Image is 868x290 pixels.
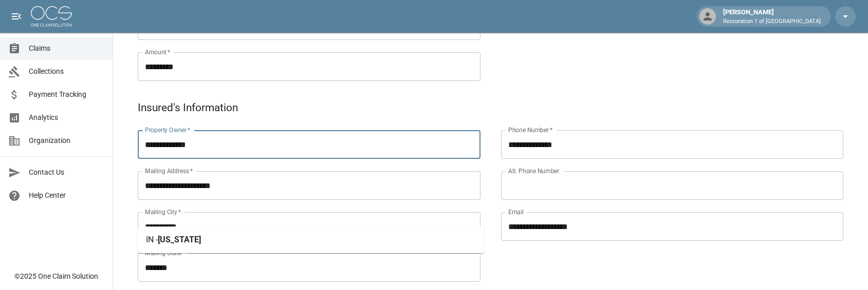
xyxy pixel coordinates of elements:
span: [US_STATE] [158,235,201,244]
label: Phone Number [508,126,552,134]
label: Amount [145,48,171,56]
label: Email [508,208,524,216]
span: Payment Tracking [29,89,104,100]
span: Analytics [29,112,104,123]
p: Restoration 1 of [GEOGRAPHIC_DATA] [723,17,821,26]
div: [PERSON_NAME] [719,7,825,26]
span: IN - [146,235,158,244]
span: Collections [29,66,104,77]
span: Organization [29,135,104,146]
div: © 2025 One Claim Solution [14,271,98,281]
span: Contact Us [29,167,104,178]
img: ocs-logo-white-transparent.png [31,6,72,27]
span: Claims [29,43,104,54]
label: Property Owner [145,126,191,134]
label: Mailing Address [145,167,193,175]
label: Mailing City [145,208,181,216]
button: open drawer [6,6,27,27]
label: Alt. Phone Number [508,167,559,175]
span: Help Center [29,190,104,201]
